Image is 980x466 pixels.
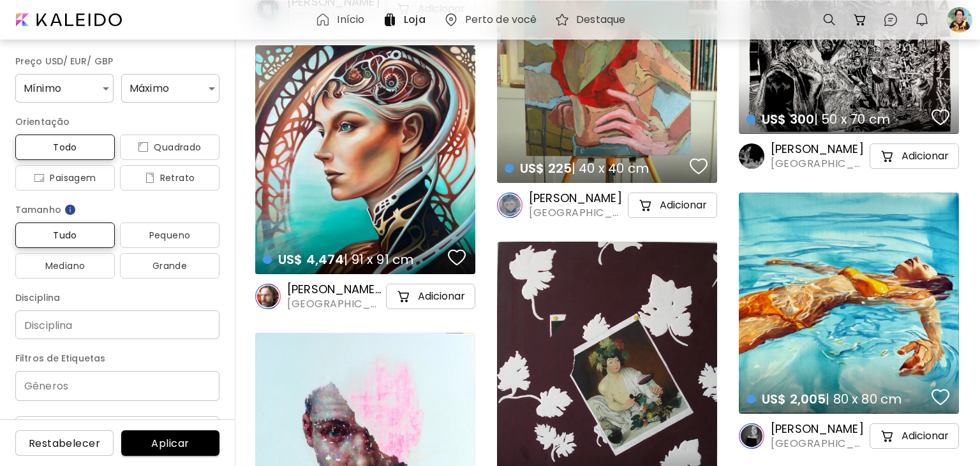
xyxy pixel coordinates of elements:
[576,15,625,25] h6: Destaque
[120,222,219,248] button: Pequeno
[880,428,895,444] img: cart-icon
[762,110,814,128] span: US$ 300
[739,421,959,451] a: [PERSON_NAME][GEOGRAPHIC_DATA], [GEOGRAPHIC_DATA]cart-iconAdicionar
[739,142,959,171] a: [PERSON_NAME][GEOGRAPHIC_DATA], [GEOGRAPHIC_DATA]cart-iconAdicionar
[497,191,717,220] a: [PERSON_NAME][GEOGRAPHIC_DATA], [GEOGRAPHIC_DATA]cart-iconAdicionar
[638,198,653,213] img: cart-icon
[26,140,105,155] span: Todo
[26,228,105,243] span: Tudo
[628,193,717,218] button: cart-iconAdicionar
[278,251,344,268] span: US$ 4,474
[529,191,625,206] h6: [PERSON_NAME]
[26,258,105,273] span: Mediano
[687,154,711,179] button: favorites
[911,9,933,31] button: bellIcon
[138,142,149,152] img: icon
[771,421,867,437] h6: [PERSON_NAME]
[746,111,928,127] h4: | 50 x 70 cm
[15,114,219,129] h6: Orientação
[120,165,219,191] button: iconRetrato
[465,15,537,25] h6: Perto de você
[382,12,430,27] a: Loja
[287,297,383,311] span: [GEOGRAPHIC_DATA], [GEOGRAPHIC_DATA]
[771,437,867,451] span: [GEOGRAPHIC_DATA], [GEOGRAPHIC_DATA]
[120,253,219,279] button: Grande
[15,202,219,217] h6: Tamanho
[746,391,928,407] h4: | 80 x 80 cm
[883,12,898,27] img: chatIcon
[928,105,953,130] button: favorites
[902,430,949,442] h5: Adicionar
[902,150,949,163] h5: Adicionar
[445,245,469,270] button: favorites
[880,149,895,164] img: cart-icon
[15,253,115,279] button: Mediano
[26,437,103,450] span: Restabelecer
[34,173,45,183] img: icon
[418,290,465,303] h5: Adicionar
[130,258,209,273] span: Grande
[120,135,219,160] button: iconQuadrado
[337,15,364,25] h6: Início
[121,430,219,456] button: Aplicar
[255,45,475,274] a: US$ 4,474| 91 x 91 cmfavoriteshttps://cdn.kaleido.art/CDN/Artwork/175695/Primary/medium.webp?upda...
[15,165,115,191] button: iconPaisagem
[771,157,867,171] span: [GEOGRAPHIC_DATA], [GEOGRAPHIC_DATA]
[263,251,444,268] h4: | 91 x 91 cm
[928,384,953,410] button: favorites
[26,170,105,186] span: Paisagem
[852,12,868,27] img: cart
[315,12,369,27] a: Início
[15,290,219,305] h6: Disciplina
[255,282,475,311] a: [PERSON_NAME] Squire[GEOGRAPHIC_DATA], [GEOGRAPHIC_DATA]cart-iconAdicionar
[15,54,219,69] h6: Preço USD/ EUR/ GBP
[771,142,867,157] h6: [PERSON_NAME]
[529,206,625,220] span: [GEOGRAPHIC_DATA], [GEOGRAPHIC_DATA]
[15,222,115,248] button: Tudo
[404,15,425,25] h6: Loja
[660,199,707,212] h5: Adicionar
[15,430,114,456] button: Restabelecer
[131,437,209,450] span: Aplicar
[505,160,686,177] h4: | 40 x 40 cm
[15,74,114,103] div: Mínimo
[121,74,219,103] div: Máximo
[870,423,959,449] button: cart-iconAdicionar
[386,284,475,309] button: cart-iconAdicionar
[287,282,383,297] h6: [PERSON_NAME] Squire
[145,173,155,183] img: icon
[870,143,959,169] button: cart-iconAdicionar
[914,12,930,27] img: bellIcon
[762,390,826,408] span: US$ 2,005
[130,228,209,243] span: Pequeno
[64,203,77,216] img: info
[396,289,412,304] img: cart-icon
[443,12,542,27] a: Perto de você
[15,351,219,366] h6: Filtros de Etiquetas
[554,12,630,27] a: Destaque
[130,140,209,155] span: Quadrado
[130,170,209,186] span: Retrato
[15,135,115,160] button: Todo
[739,193,959,414] a: US$ 2,005| 80 x 80 cmfavoriteshttps://cdn.kaleido.art/CDN/Artwork/172750/Primary/medium.webp?upda...
[520,159,572,177] span: US$ 225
